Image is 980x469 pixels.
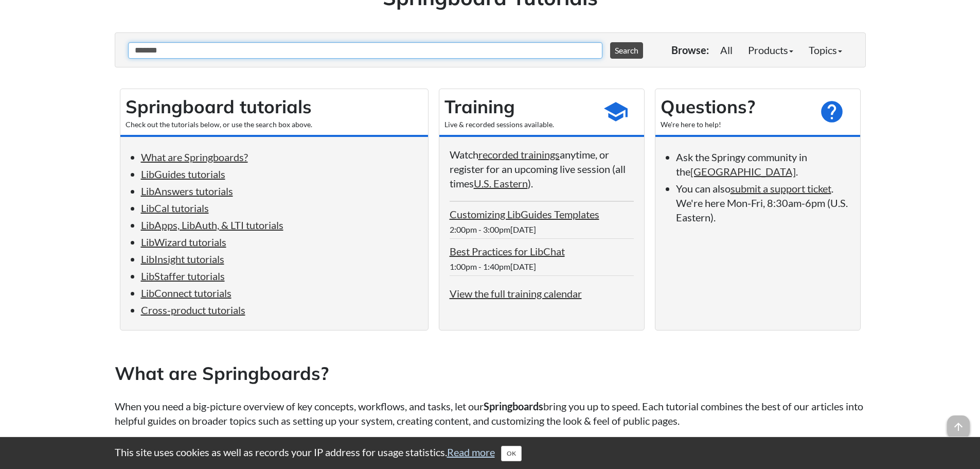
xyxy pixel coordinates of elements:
[947,416,970,429] a: arrow_upward
[947,415,970,438] span: arrow_upward
[447,446,495,458] a: Read more
[444,119,593,130] div: Live & recorded sessions available.
[141,151,248,163] a: What are Springboards?
[141,202,209,214] a: LibCal tutorials
[740,40,801,60] a: Products
[501,446,522,461] button: Close
[610,42,643,59] button: Search
[690,165,796,178] a: [GEOGRAPHIC_DATA]
[712,40,740,60] a: All
[126,119,423,130] div: Check out the tutorials below, or use the search box above.
[474,177,528,189] a: U.S. Eastern
[819,99,845,125] span: help
[141,219,283,231] a: LibApps, LibAuth, & LTI tutorials
[141,287,231,299] a: LibConnect tutorials
[450,224,536,234] span: 2:00pm - 3:00pm[DATE]
[661,119,809,130] div: We're here to help!
[444,94,593,119] h2: Training
[450,287,582,300] a: View the full training calendar
[676,150,850,179] li: Ask the Springy community in the .
[126,94,423,119] h2: Springboard tutorials
[801,40,850,60] a: Topics
[450,208,599,220] a: Customizing LibGuides Templates
[141,185,233,197] a: LibAnswers tutorials
[671,43,709,57] p: Browse:
[450,245,565,257] a: Best Practices for LibChat
[730,182,831,195] a: submit a support ticket
[115,399,866,428] p: When you need a big-picture overview of key concepts, workflows, and tasks, let our bring you up ...
[141,270,225,282] a: LibStaffer tutorials
[450,147,634,190] p: Watch anytime, or register for an upcoming live session (all times ).
[661,94,809,119] h2: Questions?
[141,253,224,265] a: LibInsight tutorials
[141,236,226,248] a: LibWizard tutorials
[478,148,560,161] a: recorded trainings
[676,181,850,224] li: You can also . We're here Mon-Fri, 8:30am-6pm (U.S. Eastern).
[115,361,866,386] h2: What are Springboards?
[484,400,543,412] strong: Springboards
[104,445,876,461] div: This site uses cookies as well as records your IP address for usage statistics.
[141,168,225,180] a: LibGuides tutorials
[141,304,245,316] a: Cross-product tutorials
[603,99,629,125] span: school
[450,262,536,271] span: 1:00pm - 1:40pm[DATE]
